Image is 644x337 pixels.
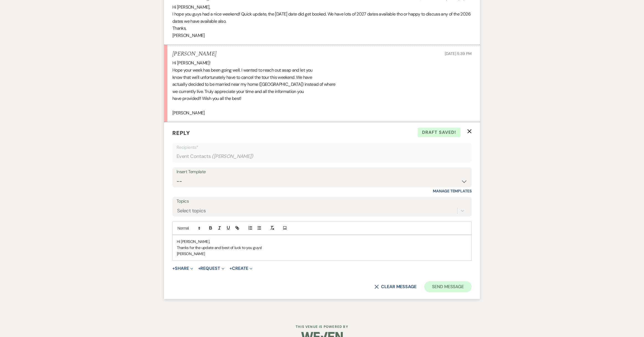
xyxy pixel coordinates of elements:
p: Hi [PERSON_NAME], [172,4,472,11]
div: Select topics [177,207,206,214]
button: Create [229,266,252,271]
span: Draft saved! [418,128,461,137]
a: Manage Templates [433,188,472,193]
button: Clear message [374,285,416,289]
p: [PERSON_NAME] [172,32,472,39]
button: Send Message [424,281,472,292]
label: Topics [177,197,467,205]
span: Reply [172,129,190,137]
p: Recipients* [177,144,467,151]
div: Hi [PERSON_NAME]! Hope your week has been going well. I wanted to reach out asap and let you know... [172,59,472,116]
button: Share [172,266,193,271]
button: Request [198,266,224,271]
div: Insert Template [177,168,467,176]
span: [DATE] 5:39 PM [445,51,472,56]
p: Thanks, [172,25,472,32]
span: + [172,266,175,271]
div: Event Contacts [177,151,467,162]
p: Hi [PERSON_NAME], [177,238,467,245]
p: Thanks for the update and best of luck to you guys! [177,245,467,251]
span: ( [PERSON_NAME] ) [212,153,253,160]
span: + [198,266,201,271]
p: [PERSON_NAME] [177,251,467,257]
h5: [PERSON_NAME] [172,51,216,57]
p: I hope you guys had a nice weekend! Quick update, the [DATE] date did get booked. We have lots of... [172,11,472,25]
span: + [229,266,232,271]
